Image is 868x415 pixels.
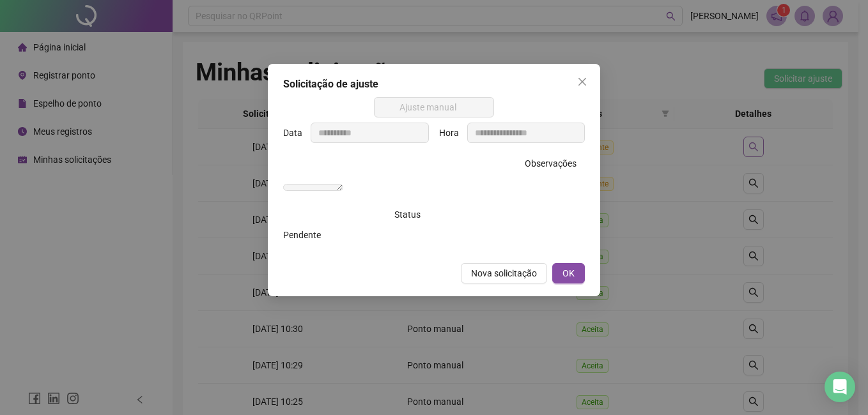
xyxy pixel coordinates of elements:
[525,153,585,174] label: Observações
[825,372,855,402] div: Open Intercom Messenger
[461,263,547,283] button: Nova solicitação
[283,123,311,143] label: Data
[439,123,467,143] label: Hora
[471,266,537,280] span: Nova solicitação
[577,77,587,87] span: close
[572,72,593,92] button: Close
[562,266,575,280] span: OK
[552,263,585,283] button: OK
[394,204,429,225] label: Status
[283,77,585,92] div: Solicitação de ajuste
[283,228,429,242] div: Pendente
[382,98,487,117] span: Ajuste manual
